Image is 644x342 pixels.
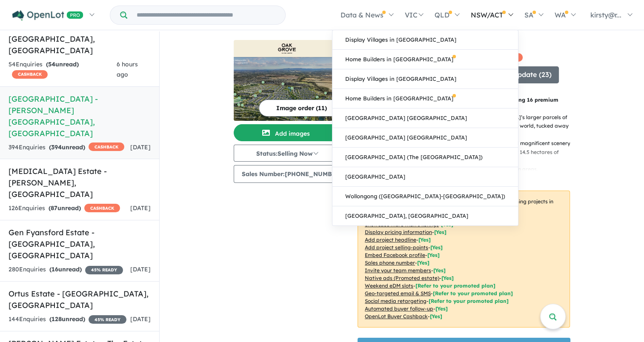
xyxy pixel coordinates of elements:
h5: [MEDICAL_DATA] Estate - [PERSON_NAME] , [GEOGRAPHIC_DATA] [9,165,151,200]
span: CASHBACK [89,142,124,151]
strong: ( unread) [49,265,82,273]
a: [GEOGRAPHIC_DATA], [GEOGRAPHIC_DATA] [332,206,518,225]
strong: ( unread) [49,315,85,323]
span: CASHBACK [84,204,120,212]
h5: Ortus Estate - [GEOGRAPHIC_DATA] , [GEOGRAPHIC_DATA] [9,288,151,311]
h5: Orison Estate - [GEOGRAPHIC_DATA] , [GEOGRAPHIC_DATA] [9,22,151,56]
u: Embed Facebook profile [365,252,425,258]
input: Try estate name, suburb, builder or developer [129,6,283,24]
span: 54 [48,60,55,68]
button: Add images [234,124,340,141]
div: 394 Enquir ies [9,142,124,153]
span: [ Yes ] [434,229,447,235]
span: [Refer to your promoted plan] [433,290,513,296]
div: 280 Enquir ies [9,265,123,275]
u: Native ads (Promoted estate) [365,275,439,281]
span: [ Yes ] [418,237,431,243]
span: [Refer to your promoted plan] [429,298,509,304]
u: Weekend eDM slots [365,282,413,289]
span: [Yes] [430,313,442,319]
div: 54 Enquir ies [9,60,117,80]
span: [DATE] [130,315,151,323]
span: 394 [51,143,62,151]
strong: ( unread) [49,204,81,212]
a: Home Builders in [GEOGRAPHIC_DATA] [332,50,518,69]
p: Your project is only comparing to other top-performing projects in your area: - - - - - - - - - -... [358,191,570,328]
u: Display pricing information [365,229,432,235]
img: Oak Grove Estate - Clyde North Logo [237,43,337,54]
span: [Yes] [441,275,454,281]
span: kirsty@r... [590,11,621,19]
a: [GEOGRAPHIC_DATA] [332,167,518,187]
span: [ Yes ] [430,244,443,251]
u: OpenLot Buyer Cashback [365,313,428,319]
u: Sales phone number [365,259,415,266]
a: [GEOGRAPHIC_DATA] (The [GEOGRAPHIC_DATA]) [332,148,518,167]
span: [ Yes ] [417,259,429,266]
a: Home Builders in [GEOGRAPHIC_DATA] [332,89,518,108]
button: Status:Selling Now [234,145,340,162]
span: [Refer to your promoted plan] [415,282,495,289]
span: [DATE] [130,204,151,212]
span: 87 [51,204,57,212]
span: 45 % READY [85,266,123,274]
button: Sales Number:[PHONE_NUMBER] [234,165,351,183]
span: 6 hours ago [117,60,138,78]
span: [ Yes ] [433,267,446,274]
h5: [GEOGRAPHIC_DATA] - [PERSON_NAME][GEOGRAPHIC_DATA] , [GEOGRAPHIC_DATA] [9,93,151,139]
u: Add project headline [365,237,416,243]
a: Display Villages in [GEOGRAPHIC_DATA] [332,69,518,89]
img: Oak Grove Estate - Clyde North [234,57,340,121]
span: 128 [52,315,62,323]
a: Display Villages in [GEOGRAPHIC_DATA] [332,30,518,50]
div: 126 Enquir ies [9,203,120,214]
button: Image order (11) [259,100,344,117]
u: Add project selling-points [365,244,428,251]
img: Openlot PRO Logo White [12,10,83,21]
span: [DATE] [130,143,151,151]
span: CASHBACK [12,70,48,79]
span: [DATE] [130,265,151,273]
button: Update (23) [497,66,559,83]
div: 144 Enquir ies [9,314,126,325]
a: [GEOGRAPHIC_DATA] [GEOGRAPHIC_DATA] [332,108,518,128]
h5: Gen Fyansford Estate - [GEOGRAPHIC_DATA] , [GEOGRAPHIC_DATA] [9,227,151,261]
span: [ Yes ] [427,252,440,258]
u: Social media retargeting [365,298,426,304]
span: 16 [52,265,58,273]
u: Geo-targeted email & SMS [365,290,431,296]
strong: ( unread) [49,143,85,151]
span: [Yes] [435,305,448,312]
u: Invite your team members [365,267,431,274]
u: Automated buyer follow-up [365,305,433,312]
a: Wollongong ([GEOGRAPHIC_DATA]-[GEOGRAPHIC_DATA]) [332,187,518,206]
a: [GEOGRAPHIC_DATA] [GEOGRAPHIC_DATA] [332,128,518,148]
a: Oak Grove Estate - Clyde North LogoOak Grove Estate - Clyde North [234,40,340,121]
strong: ( unread) [46,60,79,68]
span: 45 % READY [89,315,126,324]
